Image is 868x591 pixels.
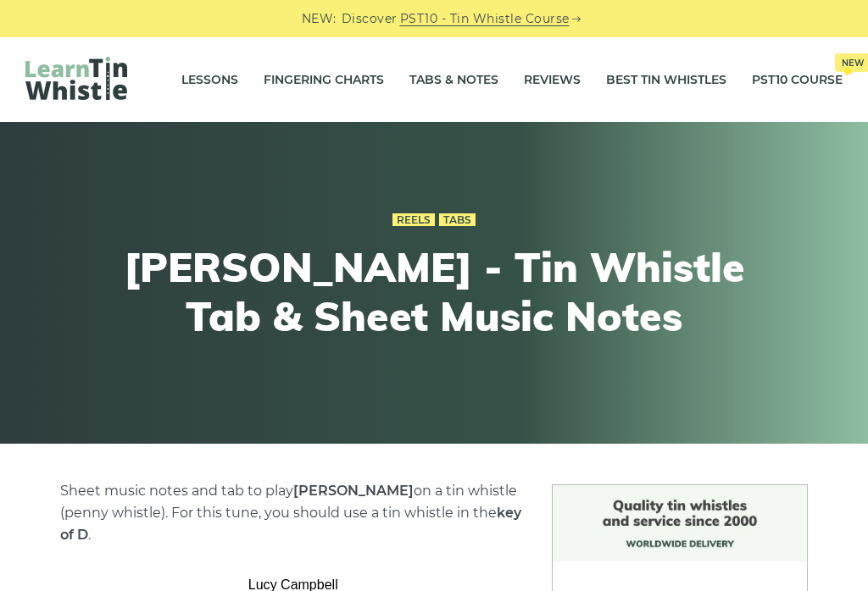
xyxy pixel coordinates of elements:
[293,483,414,499] strong: [PERSON_NAME]
[181,58,238,101] a: Lessons
[752,58,843,101] a: PST10 CourseNew
[392,213,435,227] a: Reels
[409,58,498,101] a: Tabs & Notes
[122,243,746,340] h1: [PERSON_NAME] - Tin Whistle Tab & Sheet Music Notes
[25,57,127,100] img: LearnTinWhistle.com
[606,58,726,101] a: Best Tin Whistles
[60,480,526,546] p: Sheet music notes and tab to play on a tin whistle (penny whistle). For this tune, you should use...
[439,213,476,227] a: Tabs
[524,58,581,101] a: Reviews
[264,58,384,101] a: Fingering Charts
